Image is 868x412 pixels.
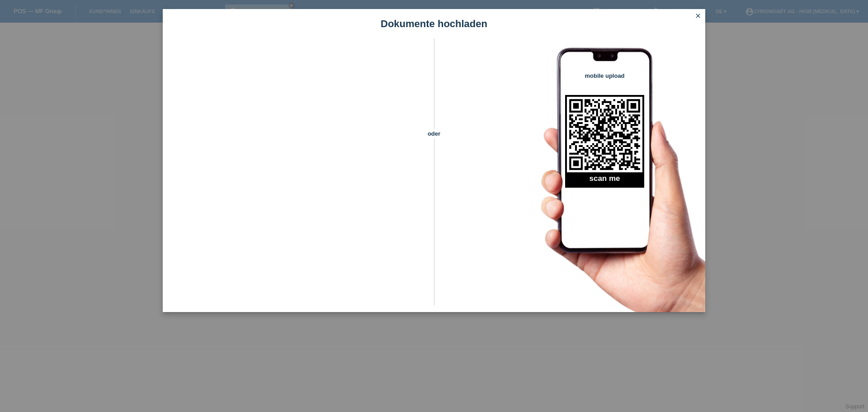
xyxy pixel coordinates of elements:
[163,18,705,29] h1: Dokumente hochladen
[565,72,644,79] h4: mobile upload
[176,61,418,287] iframe: Upload
[692,11,704,22] a: close
[418,129,450,138] span: oder
[694,12,702,19] i: close
[565,174,644,188] h2: scan me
